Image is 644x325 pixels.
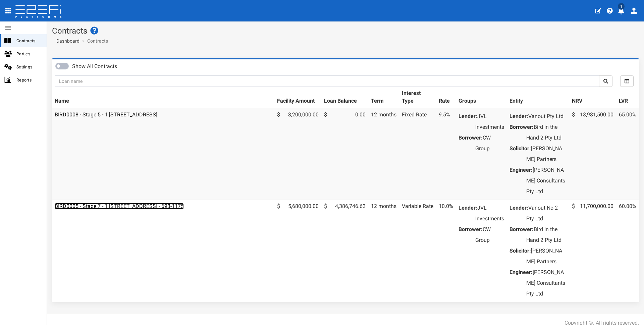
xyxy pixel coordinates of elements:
[459,111,477,122] dt: Lender:
[321,200,368,302] td: 4,386,746.63
[509,267,533,278] dt: Engineer:
[368,200,399,302] td: 12 months
[459,132,483,143] dt: Borrower:
[399,87,436,108] th: Interest Type
[509,224,534,235] dt: Borrower:
[274,108,321,200] td: 8,200,000.00
[526,165,567,197] dd: [PERSON_NAME] Consultants Pty Ltd
[459,203,477,213] dt: Lender:
[616,87,639,108] th: LVR
[72,63,117,70] label: Show All Contracts
[55,111,157,118] a: BIRD0008 - Stage 5 - 1 [STREET_ADDRESS]
[509,143,531,154] dt: Solicitor:
[475,224,504,246] dd: CW Group
[616,200,639,302] td: 60.00%
[509,122,534,132] dt: Borrower:
[54,38,79,44] span: Dashboard
[526,267,567,299] dd: [PERSON_NAME] Consultants Pty Ltd
[16,37,41,45] span: Contracts
[475,203,504,224] dd: JVL Investments
[52,87,274,108] th: Name
[616,108,639,200] td: 65.00%
[569,200,616,302] td: 11,700,000.00
[52,26,639,35] h1: Contracts
[507,87,569,108] th: Entity
[569,108,616,200] td: 13,981,500.00
[274,87,321,108] th: Facility Amount
[526,111,567,122] dd: Vanout Pty Ltd
[55,203,184,209] a: BIRD0005 - Stage 7 - 1 [STREET_ADDRESS] - 693-1175
[509,203,528,213] dt: Lender:
[526,246,567,267] dd: [PERSON_NAME] Partners
[16,76,41,84] span: Reports
[526,224,567,246] dd: Bird in the Hand 2 Pty Ltd
[80,38,108,44] li: Contracts
[509,246,531,256] dt: Solicitor:
[475,111,504,132] dd: JVL Investments
[54,38,79,44] a: Dashboard
[368,108,399,200] td: 12 months
[569,87,616,108] th: NRV
[509,165,533,175] dt: Engineer:
[16,63,41,71] span: Settings
[456,87,507,108] th: Groups
[16,50,41,58] span: Parties
[368,87,399,108] th: Term
[55,75,599,87] input: Loan name
[321,87,368,108] th: Loan Balance
[459,224,483,235] dt: Borrower:
[399,200,436,302] td: Variable Rate
[399,108,436,200] td: Fixed Rate
[526,203,567,224] dd: Vanout No 2 Pty Ltd
[321,108,368,200] td: 0.00
[526,122,567,143] dd: Bird in the Hand 2 Pty Ltd
[509,111,528,122] dt: Lender:
[436,108,456,200] td: 9.5%
[526,143,567,165] dd: [PERSON_NAME] Partners
[475,132,504,154] dd: CW Group
[436,200,456,302] td: 10.0%
[436,87,456,108] th: Rate
[274,200,321,302] td: 5,680,000.00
